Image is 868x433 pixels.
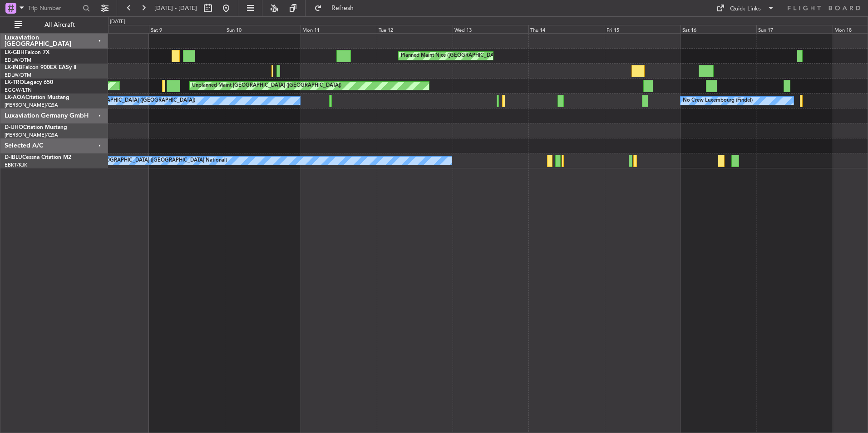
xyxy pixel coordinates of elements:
[73,25,148,33] div: Fri 8
[28,1,80,15] input: Trip Number
[149,25,225,33] div: Sat 9
[605,25,681,33] div: Fri 15
[154,4,197,12] span: [DATE] - [DATE]
[5,87,32,93] a: EGGW/LTN
[5,65,76,70] a: LX-INBFalcon 900EX EASy II
[683,94,753,108] div: No Crew Luxembourg (Findel)
[5,162,27,168] a: EBKT/KJK
[5,125,23,130] span: D-IJHO
[5,155,71,160] a: D-IBLUCessna Citation M2
[310,1,365,15] button: Refresh
[10,18,99,32] button: All Aircraft
[5,65,22,70] span: LX-INB
[756,25,832,33] div: Sun 17
[5,155,22,160] span: D-IBLU
[324,5,362,11] span: Refresh
[5,95,25,100] span: LX-AOA
[5,102,58,108] a: [PERSON_NAME]/QSA
[301,25,376,33] div: Mon 11
[5,72,31,79] a: EDLW/DTM
[46,94,195,108] div: No Crew Ostend-[GEOGRAPHIC_DATA] ([GEOGRAPHIC_DATA])
[5,50,49,55] a: LX-GBHFalcon 7X
[110,18,125,26] div: [DATE]
[5,95,69,100] a: LX-AOACitation Mustang
[712,1,779,15] button: Quick Links
[225,25,301,33] div: Sun 10
[24,22,96,28] span: All Aircraft
[192,79,341,93] div: Unplanned Maint [GEOGRAPHIC_DATA] ([GEOGRAPHIC_DATA])
[5,80,24,85] span: LX-TRO
[377,25,453,33] div: Tue 12
[5,57,31,64] a: EDLW/DTM
[401,49,502,63] div: Planned Maint Nice ([GEOGRAPHIC_DATA])
[5,125,67,130] a: D-IJHOCitation Mustang
[453,25,528,33] div: Wed 13
[5,80,53,85] a: LX-TROLegacy 650
[5,50,25,55] span: LX-GBH
[75,154,227,167] div: No Crew [GEOGRAPHIC_DATA] ([GEOGRAPHIC_DATA] National)
[730,5,761,14] div: Quick Links
[528,25,604,33] div: Thu 14
[5,132,58,138] a: [PERSON_NAME]/QSA
[681,25,756,33] div: Sat 16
